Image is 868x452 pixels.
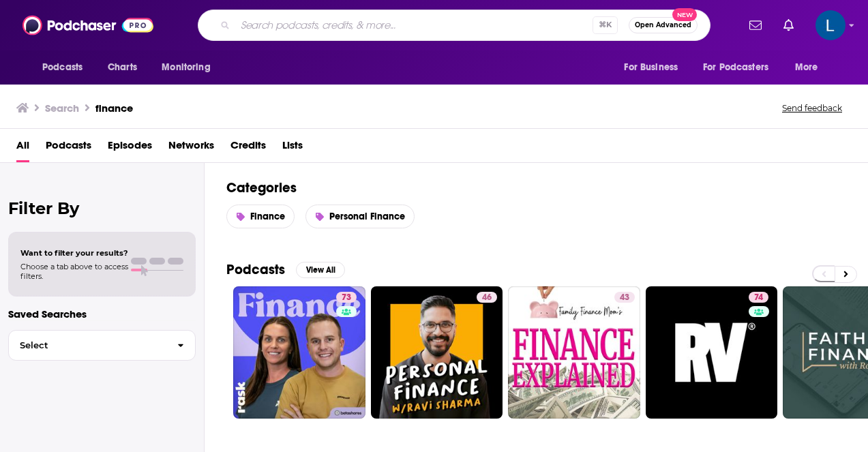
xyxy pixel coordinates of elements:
[8,307,196,320] p: Saved Searches
[593,16,618,34] span: ⌘ K
[703,58,768,77] span: For Podcasters
[614,55,695,80] button: open menu
[108,58,137,77] span: Charts
[778,102,846,114] button: Send feedback
[8,198,196,218] h2: Filter By
[815,10,845,40] button: Show profile menu
[226,179,846,196] h2: Categories
[336,292,357,303] a: 73
[226,261,285,278] h2: Podcasts
[226,205,295,228] a: Finance
[694,55,788,80] button: open menu
[815,10,845,40] img: User Profile
[744,14,767,37] a: Show notifications dropdown
[16,134,29,162] a: All
[749,292,768,303] a: 74
[99,55,145,80] a: Charts
[230,134,266,162] a: Credits
[23,12,153,38] img: Podchaser - Follow, Share and Rate Podcasts
[508,286,640,419] a: 43
[42,58,83,77] span: Podcasts
[296,262,345,278] button: View All
[624,58,678,77] span: For Business
[795,58,818,77] span: More
[20,262,128,281] span: Choose a tab above to access filters.
[371,286,503,419] a: 46
[477,292,497,303] a: 46
[9,341,166,350] span: Select
[482,291,492,305] span: 46
[95,102,133,115] h3: finance
[635,22,691,29] span: Open Advanced
[305,205,415,228] a: Personal Finance
[168,134,214,162] a: Networks
[620,291,629,305] span: 43
[754,291,763,305] span: 74
[778,14,799,37] a: Show notifications dropdown
[815,10,845,40] span: Logged in as lucy.vincent
[342,291,351,305] span: 73
[108,134,152,162] a: Episodes
[226,261,345,278] a: PodcastsView All
[282,134,303,162] a: Lists
[629,17,698,33] button: Open AdvancedNew
[198,10,710,41] div: Search podcasts, credits, & more...
[233,286,365,419] a: 73
[20,248,128,258] span: Want to filter your results?
[152,55,228,80] button: open menu
[235,14,593,36] input: Search podcasts, credits, & more...
[785,55,835,80] button: open menu
[45,102,79,115] h3: Search
[250,211,285,222] span: Finance
[329,211,405,222] span: Personal Finance
[46,134,91,162] a: Podcasts
[162,58,210,77] span: Monitoring
[8,330,196,361] button: Select
[672,8,697,21] span: New
[646,286,778,419] a: 74
[614,292,635,303] a: 43
[33,55,100,80] button: open menu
